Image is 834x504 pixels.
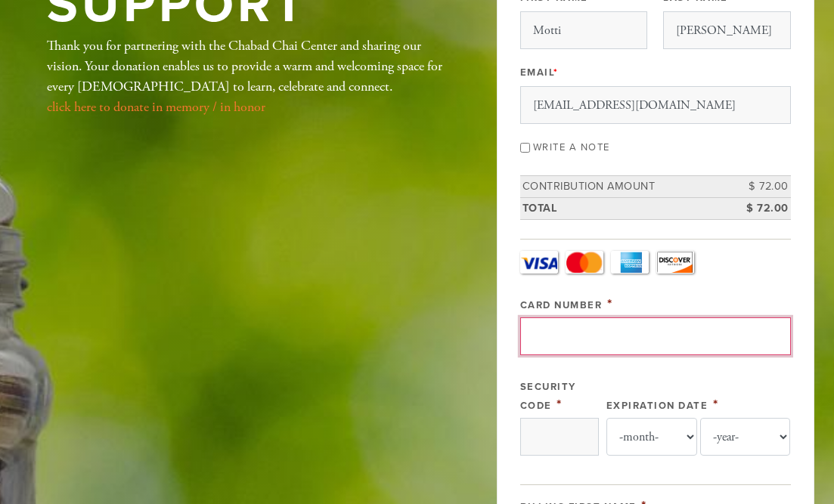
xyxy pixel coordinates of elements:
[520,299,603,311] label: Card Number
[520,197,723,219] td: Total
[566,251,603,274] a: MasterCard
[47,98,265,116] a: click here to donate in memory / in honor
[611,251,649,274] a: Amex
[723,197,791,219] td: $ 72.00
[723,176,791,198] td: $ 72.00
[557,396,563,413] span: This field is required.
[520,381,576,412] label: Security Code
[533,141,610,153] label: Write a note
[607,295,613,312] span: This field is required.
[606,400,708,412] label: Expiration Date
[700,418,791,456] select: Expiration Date year
[47,36,448,117] div: Thank you for partnering with the Chabad Chai Center and sharing our vision. Your donation enable...
[520,66,559,79] label: Email
[713,396,719,413] span: This field is required.
[520,251,558,274] a: Visa
[553,66,559,79] span: This field is required.
[520,176,723,198] td: Contribution Amount
[606,418,697,456] select: Expiration Date month
[656,251,694,274] a: Discover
